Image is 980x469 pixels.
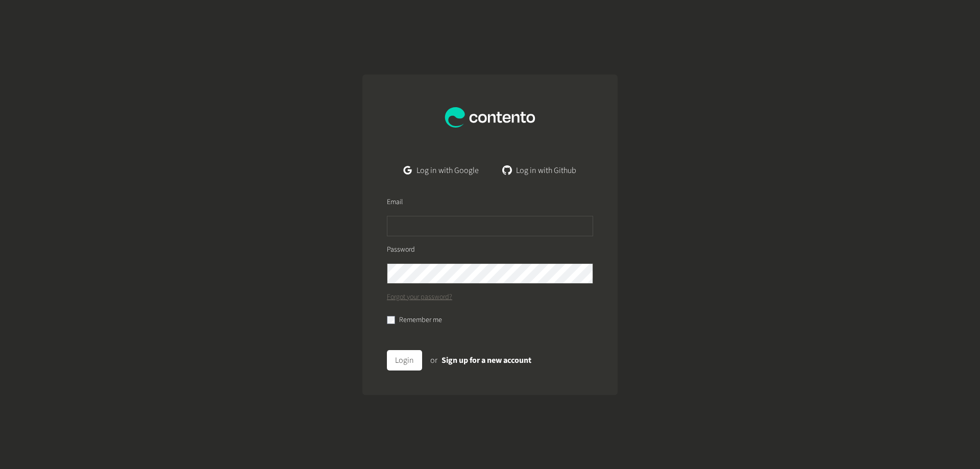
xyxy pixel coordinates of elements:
[387,292,452,303] a: Forgot your password?
[387,244,415,255] label: Password
[396,160,487,181] a: Log in with Google
[495,160,584,181] a: Log in with Github
[442,355,531,366] a: Sign up for a new account
[387,350,422,371] button: Login
[399,315,442,326] label: Remember me
[387,197,403,208] label: Email
[430,355,437,366] span: or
